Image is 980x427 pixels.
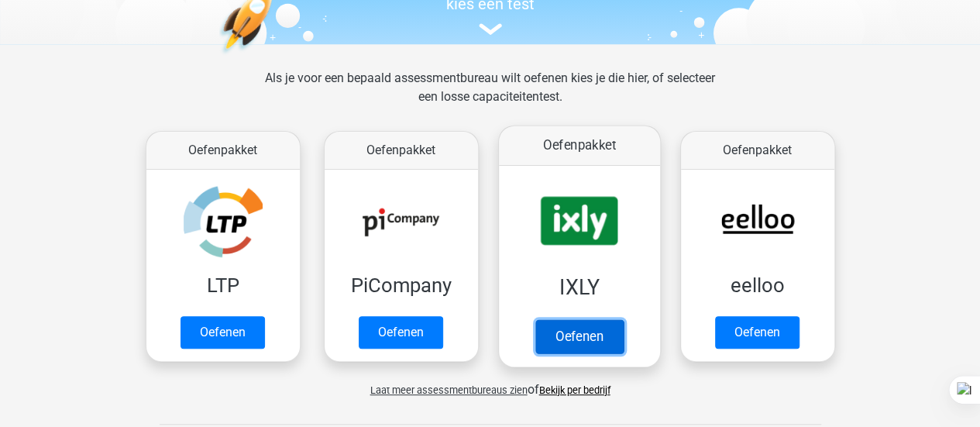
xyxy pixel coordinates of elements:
div: Als je voor een bepaald assessmentbureau wilt oefenen kies je die hier, of selecteer een losse ca... [253,69,727,125]
div: of [134,368,847,399]
a: Oefenen [715,316,799,349]
a: Bekijk per bedrijf [539,384,610,396]
img: assessment [479,23,502,35]
a: Oefenen [181,316,265,349]
a: Oefenen [535,319,623,353]
span: Laat meer assessmentbureaus zien [370,384,528,396]
a: Oefenen [359,316,443,349]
